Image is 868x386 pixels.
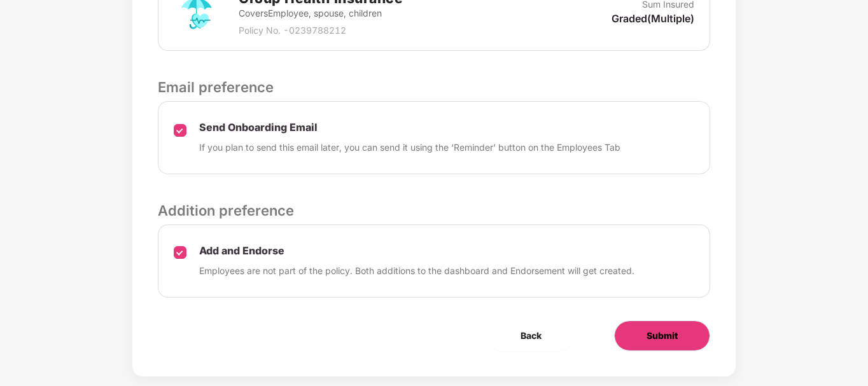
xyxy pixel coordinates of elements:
p: Add and Endorse [199,244,634,258]
p: Addition preference [158,200,710,221]
span: Back [521,329,542,343]
p: Policy No. - 0239788212 [239,24,403,38]
p: Covers Employee, spouse, children [239,6,403,20]
p: Employees are not part of the policy. Both additions to the dashboard and Endorsement will get cr... [199,264,634,278]
p: Graded(Multiple) [612,11,694,25]
button: Back [489,321,573,351]
p: Send Onboarding Email [199,121,620,134]
button: Submit [614,321,710,351]
span: Submit [647,329,678,343]
p: Email preference [158,76,710,98]
p: If you plan to send this email later, you can send it using the ‘Reminder’ button on the Employee... [199,141,620,155]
